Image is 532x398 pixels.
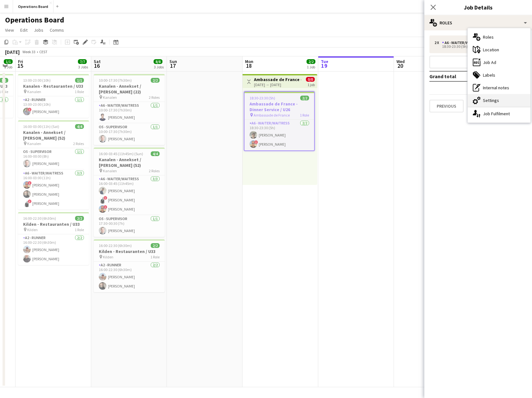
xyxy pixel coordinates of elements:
[18,120,89,210] app-job-card: 16:00-03:00 (11h) (Sat)4/4Kanalen - Annekset / [PERSON_NAME] (52) Kanalen2 RolesO5 - SUPERVISOR1/...
[27,141,41,146] span: Kanalen
[307,59,315,64] span: 2/2
[5,27,14,33] span: View
[5,49,20,55] div: [DATE]
[396,62,405,69] span: 20
[300,96,309,100] span: 2/2
[34,27,43,33] span: Jobs
[254,140,258,144] span: !
[429,71,487,81] td: Grand total
[94,175,165,215] app-card-role: A6 - WAITER/WAITRESS3/316:00-03:45 (11h45m)[PERSON_NAME]![PERSON_NAME]![PERSON_NAME]
[468,31,530,43] div: Roles
[468,81,530,94] div: Internal notes
[18,212,89,265] app-job-card: 16:00-22:30 (6h30m)2/2Kilden - Restauranten / U33 Kilden1 RoleA2 - RUNNER2/216:00-22:30 (6h30m)[P...
[245,59,253,64] span: Mon
[21,49,37,54] span: Week 33
[468,69,530,81] div: Labels
[150,255,160,259] span: 1 Role
[23,78,51,83] span: 13:00-23:00 (10h)
[468,56,530,69] div: Job Ad
[320,62,328,69] span: 19
[73,141,84,146] span: 2 Roles
[169,59,177,64] span: Sun
[94,215,165,237] app-card-role: O5 - SUPERVISOR1/117:30-00:30 (7h)[PERSON_NAME]
[151,78,160,83] span: 2/2
[17,62,23,69] span: 15
[300,113,309,117] span: 1 Role
[94,102,165,123] app-card-role: A6 - WAITER/WAITRESS1/110:00-17:30 (7h30m)[PERSON_NAME]
[307,82,315,87] div: 1 job
[93,62,101,69] span: 16
[434,45,515,48] div: 18:30-23:30 (5h)
[78,59,87,64] span: 7/7
[75,124,84,129] span: 4/4
[99,151,143,156] span: 16:00-03:45 (11h45m) (Sun)
[20,27,28,33] span: Edit
[244,101,314,112] h3: Ambassade de France - Dinner Service / U26
[28,108,32,111] span: !
[103,255,113,259] span: Kilden
[4,65,12,69] div: 1 Job
[18,221,89,227] h3: Kilden - Restauranten / U33
[307,65,315,69] div: 1 Job
[18,26,30,34] a: Edit
[244,91,315,151] app-job-card: 18:30-23:30 (5h)2/2Ambassade de France - Dinner Service / U26 Ambassade de France1 RoleA6 - WAITE...
[5,15,64,25] h1: Operations Board
[31,26,46,34] a: Jobs
[28,199,32,203] span: !
[18,170,89,210] app-card-role: A6 - WAITER/WAITRESS3/316:00-03:00 (11h)![PERSON_NAME][PERSON_NAME]![PERSON_NAME]
[321,59,328,64] span: Tue
[424,3,532,11] h3: Job Details
[468,94,530,107] div: Settings
[254,113,290,117] span: Ambassade de France
[94,249,165,254] h3: Kilden - Restauranten / U33
[104,196,107,200] span: !
[18,74,89,118] app-job-card: 13:00-23:00 (10h)1/1Kanalen - Restauranten / U33 Kanalen1 RoleA2 - RUNNER1/113:00-23:00 (10h)![PE...
[94,83,165,95] h3: Kanalen - Annekset / [PERSON_NAME] (22)
[244,62,253,69] span: 18
[4,59,13,64] span: 1/1
[396,59,405,64] span: Wed
[78,65,88,69] div: 3 Jobs
[94,59,101,64] span: Sat
[429,56,527,68] button: Add role
[18,148,89,170] app-card-role: O5 - SUPERVISOR1/116:00-00:00 (8h)[PERSON_NAME]
[306,77,315,82] span: 0/0
[149,95,160,100] span: 2 Roles
[254,82,301,87] div: [DATE] → [DATE]
[149,168,160,173] span: 2 Roles
[468,43,530,56] div: Location
[154,65,164,69] div: 3 Jobs
[75,89,84,94] span: 1 Role
[27,89,41,94] span: Kanalen
[442,41,485,45] div: A6 - WAITER/WAITRESS
[151,151,160,156] span: 4/4
[18,59,23,64] span: Fri
[47,26,66,34] a: Comms
[94,239,165,292] app-job-card: 16:00-22:30 (6h30m)2/2Kilden - Restauranten / U33 Kilden1 RoleA2 - RUNNER2/216:00-22:30 (6h30m)[P...
[151,243,160,248] span: 2/2
[250,96,275,100] span: 18:30-23:30 (5h)
[429,100,464,112] button: Previous
[94,74,165,145] app-job-card: 10:00-17:30 (7h30m)2/2Kanalen - Annekset / [PERSON_NAME] (22) Kanalen2 RolesA6 - WAITER/WAITRESS1...
[434,41,442,45] div: 2 x
[94,157,165,168] h3: Kanalen - Annekset / [PERSON_NAME] (52)
[103,168,117,173] span: Kanalen
[99,78,132,83] span: 10:00-17:30 (7h30m)
[168,62,177,69] span: 17
[99,243,132,248] span: 16:00-22:30 (6h30m)
[75,227,84,232] span: 1 Role
[75,216,84,221] span: 2/2
[244,120,314,150] app-card-role: A6 - WAITER/WAITRESS2/218:30-23:30 (5h)[PERSON_NAME]![PERSON_NAME]
[18,234,89,265] app-card-role: A2 - RUNNER2/216:00-22:30 (6h30m)[PERSON_NAME][PERSON_NAME]
[94,262,165,292] app-card-role: A2 - RUNNER2/216:00-22:30 (6h30m)[PERSON_NAME][PERSON_NAME]
[154,59,162,64] span: 8/8
[39,49,47,54] div: CEST
[18,96,89,118] app-card-role: A2 - RUNNER1/113:00-23:00 (10h)![PERSON_NAME]
[50,27,64,33] span: Comms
